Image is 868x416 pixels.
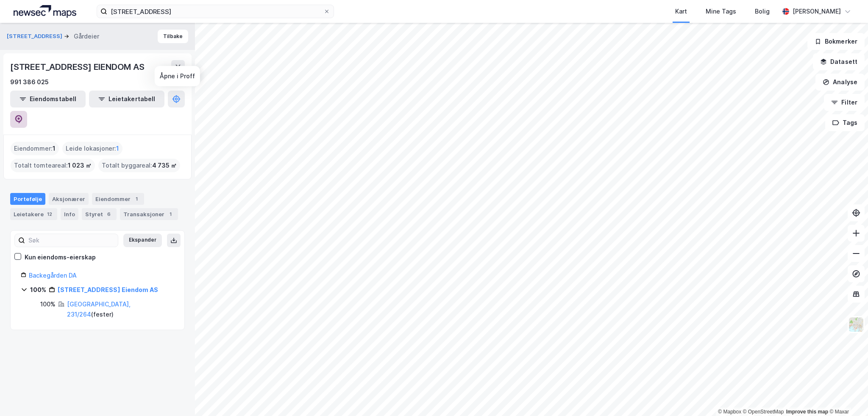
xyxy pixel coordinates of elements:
a: Improve this map [786,409,828,415]
input: Søk på adresse, matrikkel, gårdeiere, leietakere eller personer [107,5,323,18]
div: Portefølje [10,193,45,205]
div: Bolig [755,6,770,17]
button: Tilbake [158,30,188,43]
button: [STREET_ADDRESS] [7,32,64,41]
div: Aksjonærer [49,193,89,205]
div: ( fester ) [67,299,174,320]
div: Leide lokasjoner : [62,142,122,155]
div: Transaksjoner [120,208,178,220]
div: Info [61,208,78,220]
span: 1 [53,143,56,154]
a: Mapbox [718,409,741,415]
div: Eiendommer : [11,142,59,155]
button: Analyse [815,74,865,91]
div: 100% [40,299,56,309]
span: 4 735 ㎡ [152,160,177,171]
div: Kontrollprogram for chat [826,375,868,416]
div: 991 386 025 [10,77,49,87]
div: Eiendommer [92,193,144,205]
a: [GEOGRAPHIC_DATA], 231/264 [67,300,131,318]
div: Leietakere [10,208,57,220]
button: Filter [824,94,865,111]
span: 1 [116,143,119,154]
div: Kun eiendoms-eierskap [25,252,96,262]
div: [PERSON_NAME] [793,6,841,17]
a: [STREET_ADDRESS] Eiendom AS [58,286,158,293]
iframe: Chat Widget [826,375,868,416]
div: Totalt byggareal : [98,159,180,172]
img: Z [848,317,864,333]
button: Tags [825,114,865,131]
span: 1 023 ㎡ [68,160,92,171]
div: 12 [45,210,54,218]
a: OpenStreetMap [743,409,784,415]
button: Datasett [813,53,865,70]
button: Ekspander [123,234,162,247]
div: Mine Tags [706,6,736,17]
div: Totalt tomteareal : [11,159,95,172]
div: Gårdeier [74,31,99,41]
div: Kart [675,6,687,17]
div: 1 [132,195,141,203]
a: Backegården DA [29,272,77,279]
div: 6 [105,210,113,218]
div: Styret [82,208,117,220]
div: 100% [30,285,46,295]
button: Bokmerker [807,33,865,50]
img: logo.a4113a55bc3d86da70a041830d287a7e.svg [14,5,76,18]
div: 1 [166,210,175,218]
div: [STREET_ADDRESS] EIENDOM AS [10,60,146,74]
button: Eiendomstabell [10,91,86,107]
input: Søk [25,234,118,247]
button: Leietakertabell [89,91,164,107]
